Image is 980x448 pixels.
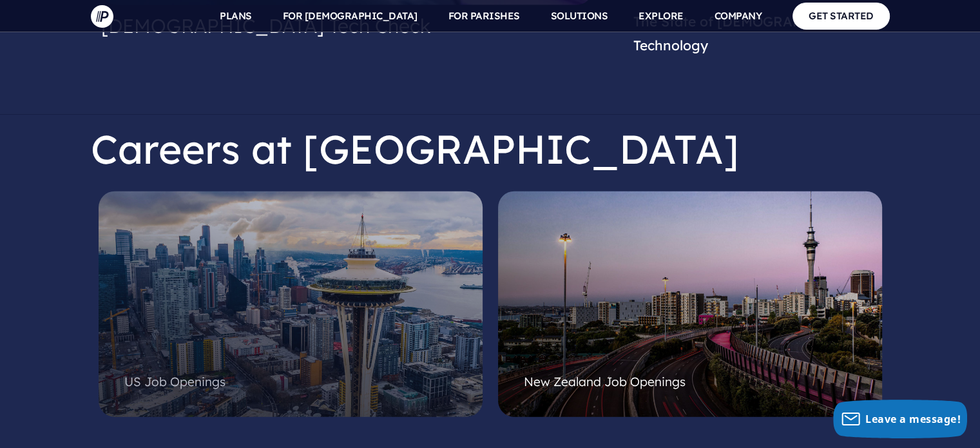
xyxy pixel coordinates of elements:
a: US Job Openings [99,191,483,417]
span: US Job Openings [124,374,226,389]
a: New Zealand Job Openings [498,191,882,417]
h2: Careers at [GEOGRAPHIC_DATA] [91,115,890,183]
a: [DEMOGRAPHIC_DATA] Tech Check [101,14,430,38]
a: GET STARTED [793,3,890,29]
span: New Zealand Job Openings [524,374,686,389]
span: Leave a message! [865,412,961,426]
button: Leave a message! [833,400,967,438]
